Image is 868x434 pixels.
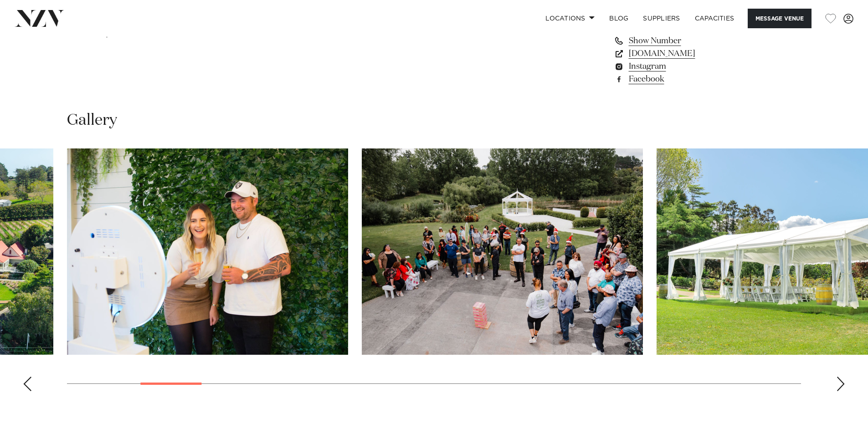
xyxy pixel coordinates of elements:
[67,148,348,355] swiper-slide: 4 / 30
[688,9,742,28] a: Capacities
[614,73,762,86] a: Facebook
[67,110,117,131] h2: Gallery
[15,10,64,26] img: nzv-logo.png
[602,9,636,28] a: BLOG
[614,47,762,60] a: [DOMAIN_NAME]
[538,9,602,28] a: Locations
[362,148,643,355] swiper-slide: 5 / 30
[614,35,762,47] a: Show Number
[614,60,762,73] a: Instagram
[636,9,687,28] a: SUPPLIERS
[748,9,812,28] button: Message Venue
